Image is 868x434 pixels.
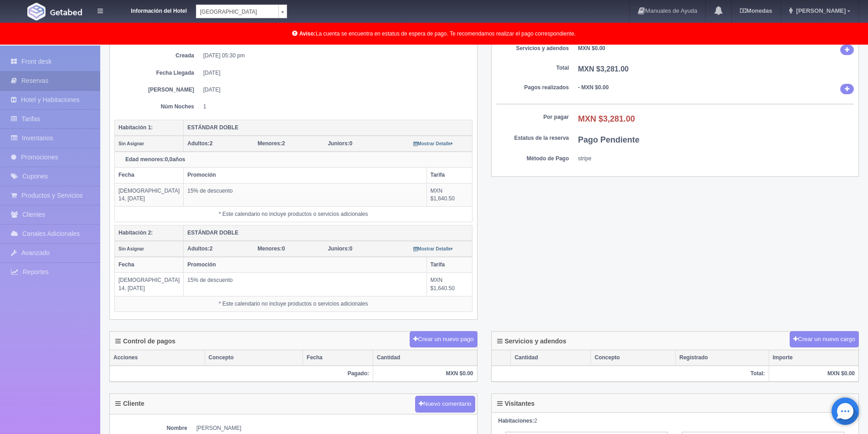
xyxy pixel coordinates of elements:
[203,86,466,94] dd: [DATE]
[187,140,210,147] strong: Adultos:
[200,5,275,19] span: [GEOGRAPHIC_DATA]
[373,366,477,382] th: MXN $0.00
[413,141,453,146] small: Mostrar Detalle
[187,245,212,252] span: 2
[498,417,852,425] div: 2
[118,141,144,146] small: Sin Asignar
[110,366,373,382] th: Pagado:
[50,9,82,15] img: Getabed
[257,245,282,252] strong: Menores:
[496,113,569,121] dt: Por pagar
[591,350,676,366] th: Concepto
[184,273,426,296] td: 15% de descuento
[328,140,349,147] strong: Juniors:
[496,64,569,72] dt: Total
[121,103,194,111] dt: Núm Noches
[121,52,194,60] dt: Creada
[110,350,205,366] th: Acciones
[118,246,144,251] small: Sin Asignar
[496,84,569,92] dt: Pagos realizados
[115,206,473,222] td: * Este calendario no incluye productos o servicios adicionales
[415,396,475,413] button: Nuevo comentario
[426,183,472,206] td: MXN $1,640.50
[115,168,184,183] th: Fecha
[303,350,373,366] th: Fecha
[205,350,303,366] th: Concepto
[115,400,144,407] h4: Cliente
[115,338,175,345] h4: Control de pagos
[413,245,453,252] a: Mostrar Detalle
[115,296,473,311] td: * Este calendario no incluye productos o servicios adicionales
[426,168,472,183] th: Tarifa
[184,168,426,183] th: Promoción
[118,230,153,236] b: Habitación 2:
[496,155,569,163] dt: Método de Pago
[115,273,184,296] td: [DEMOGRAPHIC_DATA] 14, [DATE]
[497,338,566,345] h4: Servicios y adendos
[426,257,472,273] th: Tarifa
[497,400,535,407] h4: Visitantes
[578,155,854,163] dd: stripe
[413,140,453,147] a: Mostrar Detalle
[118,156,468,163] div: Edad menores: años
[790,331,859,348] button: Crear un nuevo cargo
[121,69,194,77] dt: Fecha Llegada
[299,31,316,37] b: Aviso:
[118,124,153,131] b: Habitación 1:
[184,225,472,241] th: ESTÁNDAR DOBLE
[740,7,772,14] b: Monedas
[114,5,187,15] dt: Información del Hotel
[492,366,769,382] th: Total:
[794,7,846,14] span: [PERSON_NAME]
[769,350,858,366] th: Importe
[496,134,569,142] dt: Estatus de la reserva
[257,140,282,147] strong: Menores:
[27,3,46,20] img: Getabed
[426,273,472,296] td: MXN $1,640.50
[121,86,194,94] dt: [PERSON_NAME]
[115,257,184,273] th: Fecha
[578,45,606,51] b: MXN $0.00
[496,45,569,52] dt: Servicios y adendos
[578,84,609,91] b: - MXN $0.00
[257,140,285,147] span: 2
[203,103,466,111] dd: 1
[165,156,173,163] b: 0,0
[328,245,352,252] span: 0
[203,69,466,77] dd: [DATE]
[578,114,635,123] b: MXN $3,281.00
[410,331,477,348] button: Crear un nuevo pago
[675,350,769,366] th: Registrado
[257,245,285,252] span: 0
[328,245,349,252] strong: Juniors:
[184,183,426,206] td: 15% de descuento
[203,52,466,60] dd: [DATE] 05:30 pm
[511,350,591,366] th: Cantidad
[196,5,287,18] a: [GEOGRAPHIC_DATA]
[115,183,184,206] td: [DEMOGRAPHIC_DATA] 14, [DATE]
[184,257,426,273] th: Promoción
[187,245,210,252] strong: Adultos:
[578,65,629,73] b: MXN $3,281.00
[769,366,858,382] th: MXN $0.00
[373,350,477,366] th: Cantidad
[184,120,472,136] th: ESTÁNDAR DOBLE
[328,140,352,147] span: 0
[114,424,187,432] dt: Nombre
[498,418,534,424] strong: Habitaciones:
[187,140,212,147] span: 2
[578,135,640,144] b: Pago Pendiente
[413,246,453,251] small: Mostrar Detalle
[196,424,473,432] dd: [PERSON_NAME]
